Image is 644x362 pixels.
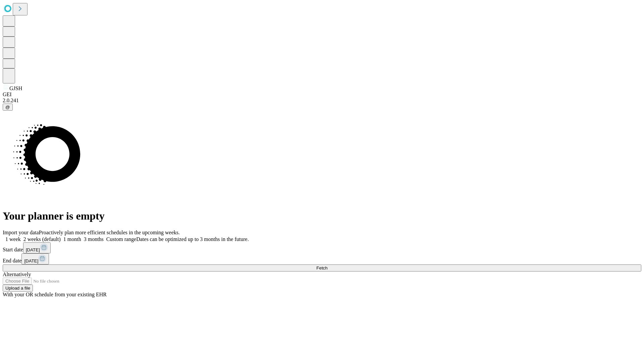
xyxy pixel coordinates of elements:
span: @ [5,105,10,110]
button: Fetch [3,264,641,271]
span: Custom range [106,236,136,242]
span: With your OR schedule from your existing EHR [3,292,107,297]
button: [DATE] [21,253,49,264]
div: End date [3,253,641,264]
button: [DATE] [23,242,51,253]
span: 1 month [63,236,81,242]
button: @ [3,104,13,111]
span: 2 weeks (default) [23,236,61,242]
h1: Your planner is empty [3,210,641,222]
span: GJSH [9,85,22,91]
button: Upload a file [3,285,33,292]
span: [DATE] [24,258,38,263]
div: Start date [3,242,641,253]
span: 3 months [84,236,104,242]
span: [DATE] [26,247,40,252]
span: Fetch [316,265,327,270]
span: Import your data [3,230,39,235]
span: Dates can be optimized up to 3 months in the future. [136,236,249,242]
div: GEI [3,92,641,98]
span: Alternatively [3,271,31,277]
span: 1 week [5,236,21,242]
div: 2.0.241 [3,98,641,104]
span: Proactively plan more efficient schedules in the upcoming weeks. [39,230,180,235]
